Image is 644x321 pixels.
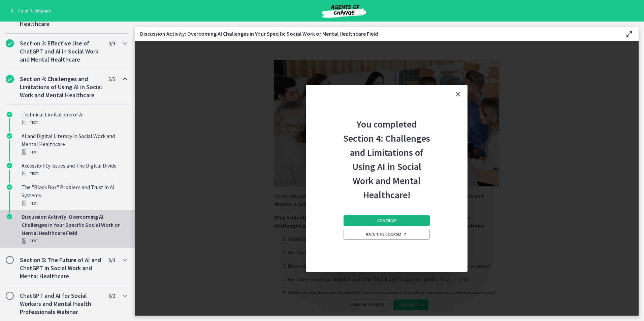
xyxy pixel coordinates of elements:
[7,214,12,219] i: Completed
[377,218,396,223] span: Continue
[449,85,468,104] button: Close
[22,170,127,178] div: Text
[140,30,614,38] h3: Discussion Activity: Overcoming AI Challenges in Your Specific Social Work or Mental Healthcare F...
[108,292,115,300] span: 0 / 2
[20,292,102,316] h2: ChatGPT and AI for Social Workers and Mental Health Professionals Webinar
[108,75,115,83] span: 5 / 5
[6,75,14,83] i: Completed
[108,39,115,47] span: 9 / 9
[403,232,407,236] i: Opens in a new window
[22,199,127,207] div: Text
[20,256,102,280] h2: Section 5: The Future of AI and ChatGPT in Social Work and Mental Healthcare
[7,112,12,117] i: Completed
[22,237,127,245] div: Text
[8,7,52,15] a: Go to Dashboard
[366,231,407,237] span: Rate this course!
[108,256,115,264] span: 0 / 4
[22,213,127,245] div: Discussion Activity: Overcoming AI Challenges in Your Specific Social Work or Mental Healthcare F...
[7,133,12,139] i: Completed
[344,229,430,240] a: Rate this course! Opens in a new window
[22,183,127,207] div: The "Black Box" Problem and Trust in AI Systems
[22,110,127,127] div: Technical Limitations of AI
[22,148,127,156] div: Text
[342,104,431,202] h2: You completed Section 4: Challenges and Limitations of Using AI in Social Work and Mental Healthc...
[7,163,12,168] i: Completed
[7,184,12,190] i: Completed
[20,75,102,99] h2: Section 4: Challenges and Limitations of Using AI in Social Work and Mental Healthcare
[344,215,430,226] button: Continue
[22,132,127,156] div: AI and Digital Literacy in Social Work and Mental Healthcare
[22,162,127,178] div: Accessibility Issues and The Digital Divide
[20,39,102,64] h2: Section 3: Effective Use of ChatGPT and AI in Social Work and Mental Healthcare
[6,39,14,47] i: Completed
[22,118,127,127] div: Text
[303,3,384,19] img: Agents of Change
